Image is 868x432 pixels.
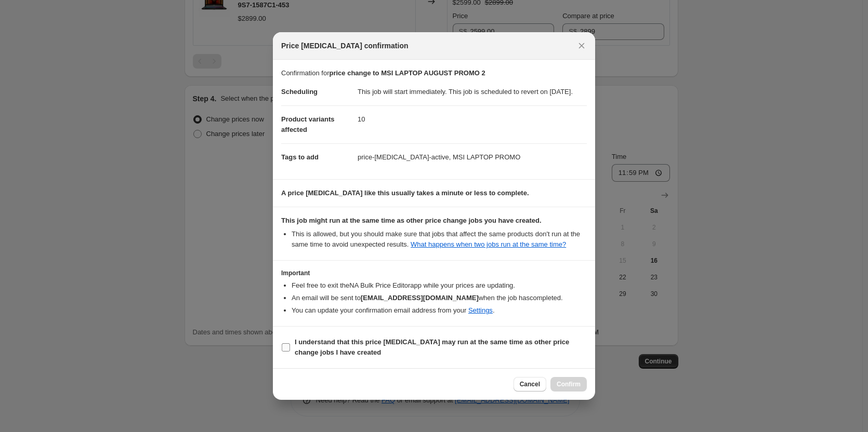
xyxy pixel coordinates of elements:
[281,68,587,78] p: Confirmation for
[292,305,587,316] li: You can update your confirmation email address from your .
[358,143,587,171] dd: price-[MEDICAL_DATA]-active, MSI LAPTOP PROMO
[574,38,589,53] button: Close
[358,105,587,133] dd: 10
[329,69,485,77] b: price change to MSI LAPTOP AUGUST PROMO 2
[411,240,566,248] a: What happens when two jobs run at the same time?
[281,40,409,51] span: Price [MEDICAL_DATA] confirmation
[468,306,493,314] a: Settings
[292,280,587,291] li: Feel free to exit the NA Bulk Price Editor app while your prices are updating.
[281,189,529,197] b: A price [MEDICAL_DATA] like this usually takes a minute or less to complete.
[358,78,587,105] dd: This job will start immediately. This job is scheduled to revert on [DATE].
[295,338,569,356] b: I understand that this price [MEDICAL_DATA] may run at the same time as other price change jobs I...
[520,380,540,388] span: Cancel
[292,293,587,303] li: An email will be sent to when the job has completed .
[361,294,479,302] b: [EMAIL_ADDRESS][DOMAIN_NAME]
[281,88,318,96] span: Scheduling
[281,217,542,224] b: This job might run at the same time as other price change jobs you have created.
[281,115,335,133] span: Product variants affected
[514,377,546,392] button: Cancel
[281,269,587,277] h3: Important
[292,229,587,250] li: This is allowed, but you should make sure that jobs that affect the same products don ' t run at ...
[281,153,319,161] span: Tags to add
